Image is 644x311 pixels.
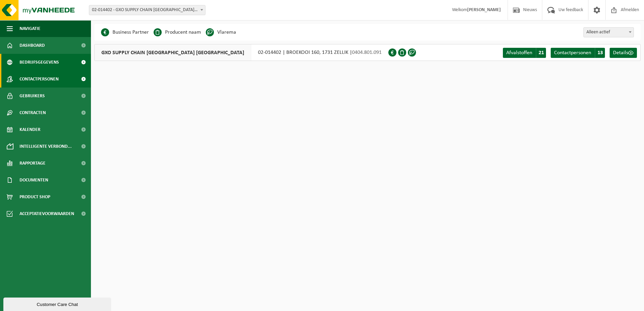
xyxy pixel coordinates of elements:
span: Rapportage [20,155,45,172]
span: Documenten [20,172,48,188]
span: Intelligente verbond... [20,138,72,155]
li: Vlarema [206,27,236,37]
span: Kalender [20,121,40,138]
span: Contracten [20,104,46,121]
a: Afvalstoffen 21 [503,48,546,58]
a: Contactpersonen 13 [551,48,605,58]
span: 02-014402 - GXO SUPPLY CHAIN BELGIUM NV - ZELLIK [89,5,205,15]
span: Contactpersonen [20,71,59,88]
span: Alleen actief [583,27,634,37]
span: Dashboard [20,37,45,54]
span: Contactpersonen [554,50,591,56]
span: Product Shop [20,188,50,205]
span: Gebruikers [20,88,45,104]
span: Navigatie [20,20,40,37]
span: Afvalstoffen [506,50,532,56]
span: 0404.801.091 [352,50,382,55]
span: Details [613,50,628,56]
div: 02-014402 | BROEKOOI 160, 1731 ZELLIK | [94,44,388,61]
span: Acceptatievoorwaarden [20,205,74,222]
span: Bedrijfsgegevens [20,54,59,71]
span: Alleen actief [584,28,634,37]
span: 21 [536,48,546,58]
span: 02-014402 - GXO SUPPLY CHAIN BELGIUM NV - ZELLIK [89,5,205,15]
span: 13 [595,48,605,58]
li: Producent naam [154,27,201,37]
li: Business Partner [101,27,149,37]
span: GXO SUPPLY CHAIN [GEOGRAPHIC_DATA] [GEOGRAPHIC_DATA] [95,44,251,61]
strong: [PERSON_NAME] [467,7,501,12]
a: Details [610,48,637,58]
iframe: chat widget [3,296,112,311]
